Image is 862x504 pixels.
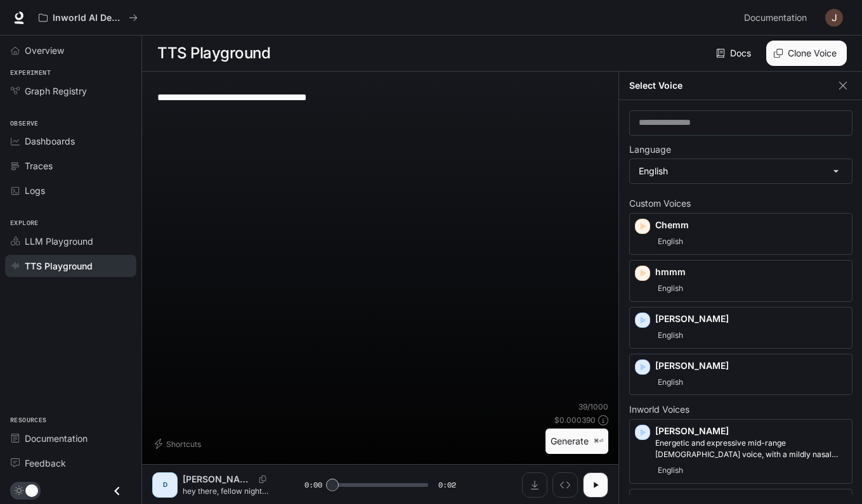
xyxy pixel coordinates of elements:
p: ⌘⏎ [594,437,603,445]
a: TTS Playground [5,255,136,277]
span: English [655,328,686,343]
span: Documentation [744,10,807,26]
p: Inworld AI Demos [53,13,124,23]
p: hey there, fellow night owls. [PERSON_NAME] [183,486,274,496]
a: Docs [714,41,756,66]
a: Overview [5,39,136,61]
div: English [630,159,852,183]
p: [PERSON_NAME] [655,425,847,437]
span: TTS Playground [25,259,93,273]
p: [PERSON_NAME] [183,473,254,486]
a: Traces [5,155,136,177]
a: Documentation [5,427,136,449]
span: 0:00 [304,479,322,491]
a: Graph Registry [5,80,136,102]
span: Overview [25,44,64,57]
span: Logs [25,184,45,197]
p: 39 / 1000 [578,401,608,412]
span: Dashboards [25,134,75,148]
button: Copy Voice ID [254,475,271,483]
p: Custom Voices [629,199,852,208]
button: Generate⌘⏎ [545,429,608,455]
button: Shortcuts [152,434,206,454]
span: LLM Playground [25,235,93,248]
img: User avatar [825,9,843,27]
a: Logs [5,179,136,202]
a: LLM Playground [5,230,136,252]
p: Inworld Voices [629,405,852,414]
span: English [655,375,686,390]
a: Feedback [5,452,136,474]
a: Dashboards [5,130,136,152]
button: Inspect [552,472,578,498]
button: Download audio [522,472,547,498]
span: English [655,281,686,296]
span: Traces [25,159,53,172]
h1: TTS Playground [157,41,270,66]
span: 0:02 [438,479,456,491]
span: Dark mode toggle [25,483,38,497]
button: Clone Voice [766,41,847,66]
p: hmmm [655,266,847,278]
p: [PERSON_NAME] [655,313,847,325]
a: Documentation [739,5,816,30]
p: [PERSON_NAME] [655,359,847,372]
span: Documentation [25,432,88,445]
span: Feedback [25,456,66,470]
p: Language [629,145,671,154]
p: Energetic and expressive mid-range male voice, with a mildly nasal quality [655,437,847,460]
span: English [655,463,686,478]
button: User avatar [821,5,847,30]
span: Graph Registry [25,84,87,98]
span: English [655,234,686,249]
p: Chemm [655,219,847,231]
button: Close drawer [103,478,131,504]
button: All workspaces [33,5,143,30]
div: D [155,475,175,495]
p: $ 0.000390 [554,415,596,425]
